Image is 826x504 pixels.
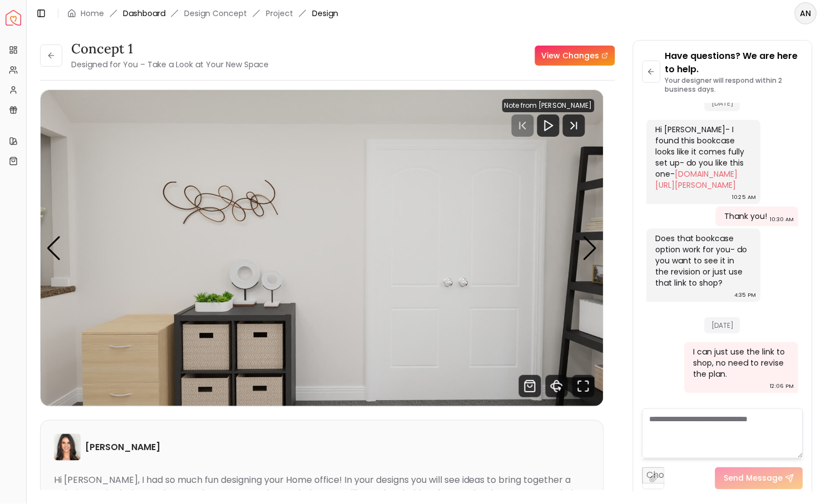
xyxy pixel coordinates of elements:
[184,8,247,19] li: Design Concept
[705,95,740,111] span: [DATE]
[665,76,803,94] p: Your designer will respond within 2 business days.
[6,10,21,26] a: Spacejoy
[6,10,21,26] img: Spacejoy Logo
[795,2,817,24] button: AN
[71,59,269,70] small: Designed for You – Take a Look at Your New Space
[266,8,293,19] a: Project
[41,90,604,406] div: 4 / 5
[705,317,740,333] span: [DATE]
[656,169,738,191] a: [DOMAIN_NAME][URL][PERSON_NAME]
[123,8,165,19] a: Dashboard
[41,90,604,406] img: Design Render 1
[656,124,750,191] div: Hi [PERSON_NAME]- I found this bookcase looks like it comes fully set up- do you like this one-
[735,290,756,301] div: 4:35 PM
[85,441,160,454] h6: [PERSON_NAME]
[46,236,61,261] div: Previous slide
[546,375,568,397] svg: 360 View
[67,8,338,19] nav: breadcrumb
[796,3,816,23] span: AN
[542,119,555,132] svg: Play
[71,40,269,58] h3: Concept 1
[502,99,595,112] div: Note from [PERSON_NAME]
[81,8,104,19] a: Home
[312,8,338,19] span: Design
[733,192,756,203] div: 10:25 AM
[535,46,615,66] a: View Changes
[54,434,81,461] img: Angela Amore
[694,347,788,380] div: I can just use the link to shop, no need to revise the plan.
[563,114,585,137] svg: Next Track
[41,90,604,406] div: Carousel
[770,214,794,226] div: 10:30 AM
[572,375,595,397] svg: Fullscreen
[656,233,750,289] div: Does that bookcase option work for you- do you want to see it in the revision or just use that li...
[770,381,794,392] div: 12:06 PM
[519,375,541,397] svg: Shop Products from this design
[583,236,598,261] div: Next slide
[665,49,803,76] p: Have questions? We are here to help.
[725,211,768,222] div: Thank you!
